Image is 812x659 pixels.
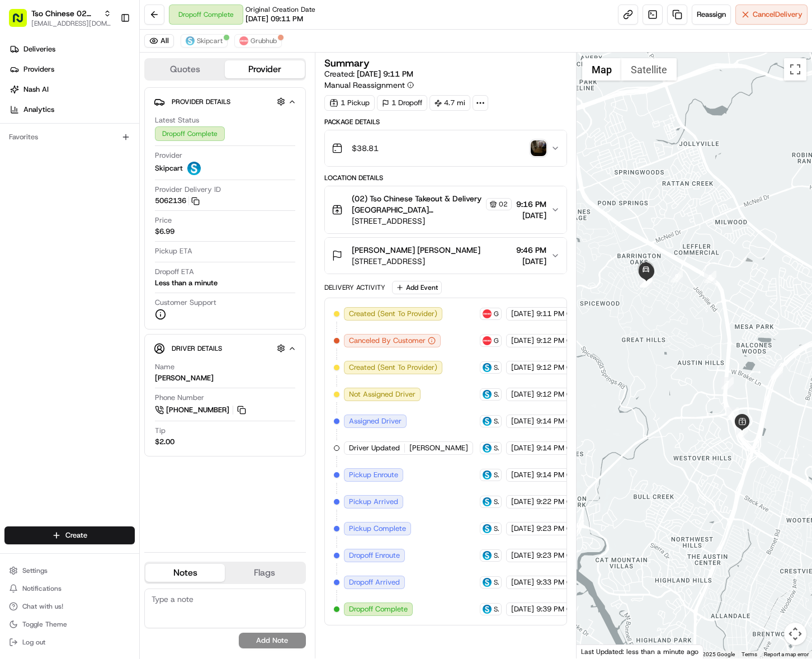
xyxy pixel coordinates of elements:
img: profile_skipcart_partner.png [483,470,492,479]
div: 6 [726,407,739,420]
span: Chat with us! [22,602,63,611]
button: Map camera controls [784,623,806,645]
span: 9:12 PM CDT [536,389,580,399]
span: [DATE] [511,497,534,507]
span: 9:46 PM [516,244,546,256]
span: 9:39 PM CDT [536,604,580,614]
span: Log out [22,638,45,647]
span: Reassign [697,10,726,20]
button: Add Event [392,281,442,294]
span: [DATE] [511,416,534,426]
button: Quotes [145,60,225,78]
span: Skipcart [494,444,499,453]
span: $6.99 [155,227,174,237]
span: 9:14 PM CDT [536,416,580,426]
span: Cancel Delivery [753,10,802,20]
span: [DATE] [516,256,546,267]
span: Customer Support [155,298,216,308]
button: Notes [145,564,225,582]
button: Chat with us! [4,599,135,614]
div: Package Details [324,117,568,126]
span: [DATE] [511,524,534,534]
span: Providers [23,64,54,74]
span: 9:14 PM CDT [536,470,580,480]
img: profile_skipcart_partner.png [483,417,492,426]
span: Skipcart [494,578,499,587]
img: profile_skipcart_partner.png [483,551,492,560]
div: 5 [736,425,748,437]
span: [DATE] [511,336,534,346]
span: 9:22 PM CDT [536,497,580,507]
span: Notifications [22,584,62,593]
button: [PERSON_NAME] [PERSON_NAME][STREET_ADDRESS]9:46 PM[DATE] [325,238,567,274]
span: Not Assigned Driver [349,389,416,399]
span: [STREET_ADDRESS] [352,256,480,267]
span: 02 [499,200,508,209]
span: Pickup ETA [155,246,192,256]
button: (02) Tso Chinese Takeout & Delivery [GEOGRAPHIC_DATA] [GEOGRAPHIC_DATA] Crossing Manager02[STREET... [325,186,567,233]
span: Driver Details [172,344,222,353]
h3: Summary [324,58,370,68]
span: Pickup Arrived [349,497,398,507]
span: Canceled By Customer [349,336,426,346]
span: [STREET_ADDRESS] [352,215,512,227]
span: Skipcart [494,363,499,372]
span: Skipcart [494,551,499,560]
span: [EMAIL_ADDRESS][DOMAIN_NAME] [31,19,111,28]
span: [DATE] [511,389,534,399]
div: 4 [771,366,783,378]
div: 12 [640,275,652,288]
div: 1 Pickup [324,95,375,111]
a: Deliveries [4,40,139,58]
button: Toggle fullscreen view [784,58,806,81]
button: All [144,34,174,48]
span: [DATE] [516,210,546,221]
img: profile_skipcart_partner.png [187,162,201,175]
span: Create [65,530,87,540]
img: profile_skipcart_partner.png [483,390,492,399]
span: Price [155,215,172,225]
button: Settings [4,563,135,578]
img: profile_skipcart_partner.png [483,524,492,533]
span: Driver Updated [349,443,400,453]
button: Manual Reassignment [324,79,414,91]
span: 9:14 PM CDT [536,443,580,453]
img: profile_skipcart_partner.png [483,497,492,506]
span: [DATE] [511,443,534,453]
span: [DATE] [511,363,534,373]
button: photo_proof_of_delivery image [531,140,546,156]
button: Tso Chinese 02 Arbor [31,8,99,19]
button: Reassign [692,4,731,25]
div: Favorites [4,128,135,146]
img: 5e692f75ce7d37001a5d71f1 [483,336,492,345]
span: Skipcart [494,390,499,399]
span: Provider Details [172,97,230,106]
div: Location Details [324,173,568,182]
img: profile_skipcart_partner.png [483,363,492,372]
span: Skipcart [494,470,499,479]
div: 8 [704,271,716,283]
span: Grubhub [494,309,499,318]
span: Pickup Enroute [349,470,398,480]
span: 9:12 PM CDT [536,363,580,373]
span: Original Creation Date [246,5,315,14]
button: Toggle Theme [4,616,135,632]
span: Deliveries [23,44,55,54]
a: Providers [4,60,139,78]
span: (02) Tso Chinese Takeout & Delivery [GEOGRAPHIC_DATA] [GEOGRAPHIC_DATA] Crossing Manager [352,193,484,215]
button: Show satellite imagery [621,58,677,81]
div: Delivery Activity [324,283,385,292]
span: $38.81 [352,143,379,154]
span: [DATE] [511,470,534,480]
span: Skipcart [494,605,499,614]
a: Open this area in Google Maps (opens a new window) [579,644,616,658]
a: Nash AI [4,81,139,98]
div: 9 [671,270,683,283]
span: [DATE] 09:11 PM [246,14,303,24]
button: Skipcart [181,34,228,48]
span: Assigned Driver [349,416,402,426]
button: Provider [225,60,304,78]
img: profile_skipcart_partner.png [483,578,492,587]
span: Dropoff ETA [155,267,194,277]
span: [DATE] 9:11 PM [357,69,413,79]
